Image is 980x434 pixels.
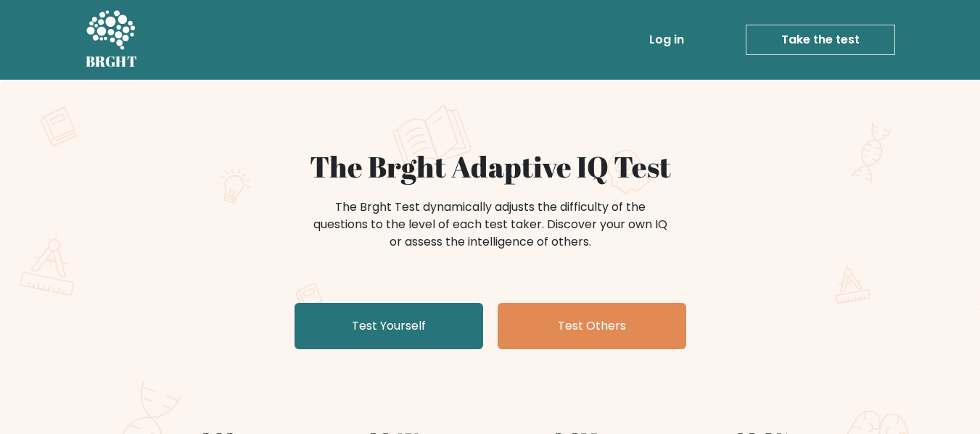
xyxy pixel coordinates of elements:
[643,25,690,54] a: Log in
[136,149,844,184] h1: The Brght Adaptive IQ Test
[746,25,895,55] a: Take the test
[86,53,138,70] h5: BRGHT
[309,199,672,251] div: The Brght Test dynamically adjusts the difficulty of the questions to the level of each test take...
[498,303,686,349] a: Test Others
[86,6,138,74] a: BRGHT
[295,303,483,349] a: Test Yourself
